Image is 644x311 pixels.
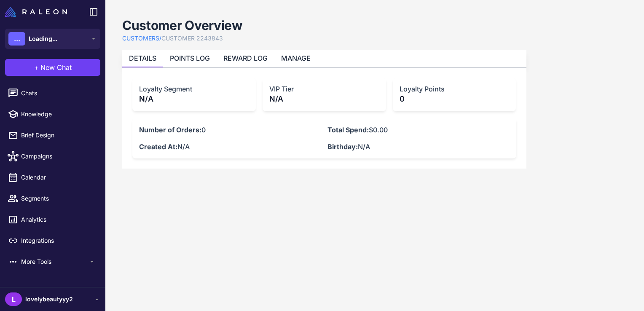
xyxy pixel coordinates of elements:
h3: Loyalty Segment [139,85,249,93]
p: N/A [327,142,509,152]
a: Analytics [3,211,102,228]
p: N/A [269,93,379,105]
div: ... [8,32,25,46]
a: Knowledge [3,105,102,123]
p: N/A [139,142,321,152]
span: Analytics [21,215,95,224]
div: L [5,292,22,306]
a: DETAILS [129,54,156,62]
span: Knowledge [21,110,95,119]
span: Campaigns [21,152,95,161]
strong: Total Spend: [327,126,369,134]
a: POINTS LOG [170,54,210,62]
a: Brief Design [3,126,102,144]
button: +New Chat [5,59,100,76]
a: Calendar [3,169,102,186]
span: / [159,35,161,42]
p: N/A [139,93,249,105]
span: More Tools [21,257,89,266]
h1: Customer Overview [122,17,243,34]
span: Calendar [21,173,95,182]
img: Raleon Logo [5,7,67,17]
p: 0 [400,93,510,105]
strong: Created At: [139,142,177,151]
span: lovelybeautyyy2 [25,295,73,304]
a: Segments [3,190,102,207]
strong: Birthday: [327,142,358,151]
h3: Loyalty Points [400,85,510,93]
button: ...Loading... [5,29,100,49]
span: Loading... [29,34,57,43]
strong: Number of Orders: [139,126,201,134]
h3: VIP Tier [269,85,379,93]
a: MANAGE [281,54,311,62]
a: CUSTOMER 2243843 [161,34,223,43]
a: Integrations [3,232,102,249]
span: Chats [21,88,95,98]
a: Campaigns [3,147,102,165]
a: REWARD LOG [223,54,268,62]
a: Chats [3,84,102,102]
span: Integrations [21,236,95,245]
span: New Chat [40,62,72,72]
p: $0.00 [327,125,509,135]
span: + [34,62,39,72]
span: Brief Design [21,131,95,140]
span: Segments [21,194,95,203]
p: 0 [139,125,321,135]
a: CUSTOMERS/ [122,34,161,43]
a: Raleon Logo [5,7,70,17]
